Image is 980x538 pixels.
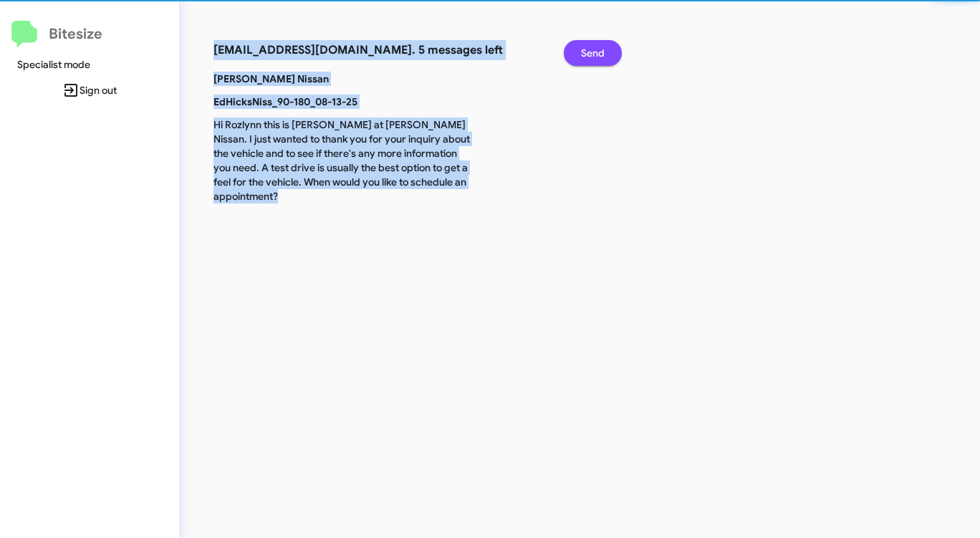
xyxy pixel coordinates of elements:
[203,117,483,203] p: Hi Rozlynn this is [PERSON_NAME] at [PERSON_NAME] Nissan. I just wanted to thank you for your inq...
[581,40,605,66] span: Send
[213,40,542,60] h3: [EMAIL_ADDRESS][DOMAIN_NAME]. 5 messages left
[11,21,102,48] a: Bitesize
[11,77,168,103] span: Sign out
[213,72,329,85] b: [PERSON_NAME] Nissan
[564,40,622,66] button: Send
[213,95,357,108] b: EdHicksNiss_90-180_08-13-25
